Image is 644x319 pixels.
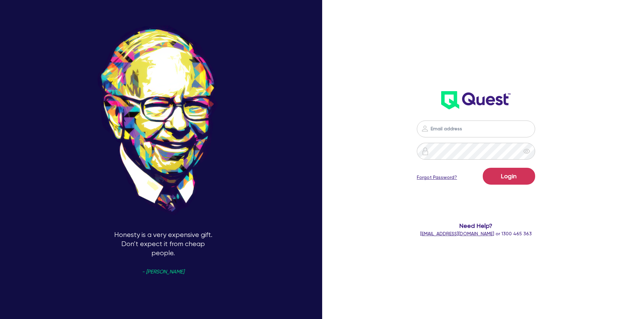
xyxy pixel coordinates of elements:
span: eye [523,148,530,155]
a: Forgot Password? [417,174,457,181]
img: wH2k97JdezQIQAAAABJRU5ErkJggg== [441,91,510,109]
span: or 1300 465 363 [420,231,532,236]
button: Login [483,168,535,185]
input: Email address [417,121,535,137]
span: Need Help? [390,221,563,230]
a: [EMAIL_ADDRESS][DOMAIN_NAME] [420,231,494,236]
img: icon-password [421,147,429,155]
span: - [PERSON_NAME] [142,269,184,274]
img: icon-password [421,125,429,133]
